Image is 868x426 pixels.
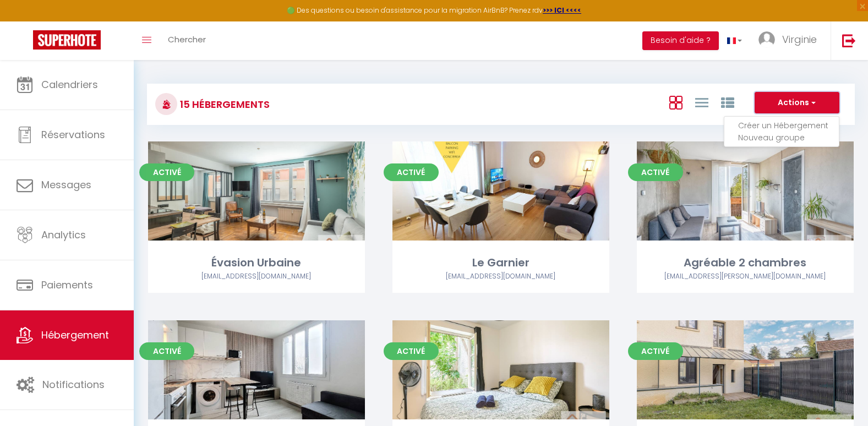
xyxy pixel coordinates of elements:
[842,34,856,47] img: logout
[139,342,194,360] span: Activé
[628,163,683,181] span: Activé
[628,342,683,360] span: Activé
[41,178,91,192] span: Messages
[721,93,734,111] a: Vue par Groupe
[738,132,839,144] li: Nouveau groupe
[642,31,719,50] button: Besoin d'aide ?
[543,6,581,15] a: >>> ICI <<<<
[695,93,708,111] a: Vue en Liste
[160,21,214,60] a: Chercher
[41,328,109,342] span: Hébergement
[782,32,817,46] span: Virginie
[637,271,854,282] div: Airbnb
[41,228,86,242] span: Analytics
[392,271,609,282] div: Airbnb
[750,21,831,60] a: ... Virginie
[384,163,439,181] span: Activé
[41,78,98,91] span: Calendriers
[33,30,101,50] img: Super Booking
[41,278,93,292] span: Paiements
[637,254,854,271] div: Agréable 2 chambres
[139,163,194,181] span: Activé
[669,93,683,111] a: Vue en Box
[758,31,775,48] img: ...
[168,34,206,45] span: Chercher
[738,119,839,132] li: Créer un Hébergement
[755,92,839,114] button: Actions
[148,271,365,282] div: Airbnb
[42,378,105,391] span: Notifications
[41,128,105,141] span: Réservations
[177,92,270,117] h3: 15 Hébergements
[384,342,439,360] span: Activé
[392,254,609,271] div: Le Garnier
[148,254,365,271] div: Évasion Urbaine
